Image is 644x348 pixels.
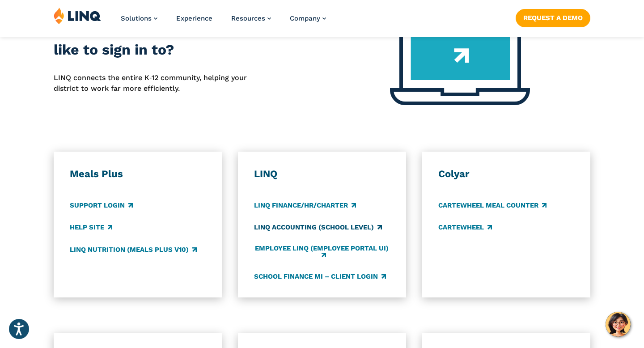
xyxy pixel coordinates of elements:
[70,201,133,211] a: Support Login
[121,14,157,22] a: Solutions
[176,14,212,22] a: Experience
[254,245,390,259] a: Employee LINQ (Employee Portal UI)
[54,72,268,94] p: LINQ connects the entire K‑12 community, helping your district to work far more efficiently.
[438,168,574,180] h3: Colyar
[290,14,320,22] span: Company
[54,19,268,60] h2: Which application would you like to sign in to?
[606,312,631,337] button: Hello, have a question? Let’s chat.
[254,201,356,211] a: LINQ Finance/HR/Charter
[290,14,326,22] a: Company
[254,272,386,281] a: School Finance MI – Client Login
[70,223,112,233] a: Help Site
[438,223,492,233] a: CARTEWHEEL
[121,14,152,22] span: Solutions
[516,7,590,27] nav: Button Navigation
[438,201,547,211] a: CARTEWHEEL Meal Counter
[231,14,271,22] a: Resources
[231,14,265,22] span: Resources
[54,7,101,24] img: LINQ | K‑12 Software
[254,168,390,180] h3: LINQ
[70,245,197,255] a: LINQ Nutrition (Meals Plus v10)
[121,7,326,37] nav: Primary Navigation
[254,223,382,233] a: LINQ Accounting (school level)
[516,9,590,27] a: Request a Demo
[70,168,206,180] h3: Meals Plus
